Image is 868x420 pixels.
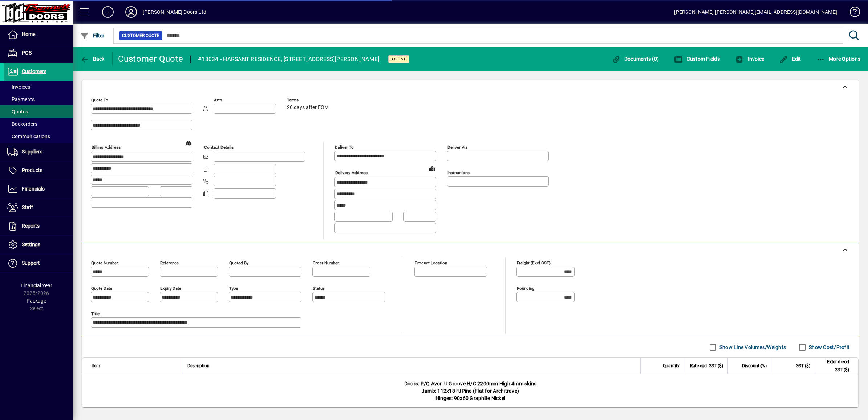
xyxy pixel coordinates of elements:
[91,260,118,265] mat-label: Quote number
[22,204,33,210] span: Staff
[391,57,406,61] span: Active
[4,105,73,118] a: Quotes
[674,56,720,62] span: Custom Fields
[796,362,810,370] span: GST ($)
[447,170,470,175] mat-label: Instructions
[4,254,73,272] a: Support
[807,344,849,351] label: Show Cost/Profit
[22,50,32,56] span: POS
[287,105,329,111] span: 20 days after EOM
[21,283,52,288] span: Financial Year
[7,121,37,127] span: Backorders
[22,223,40,229] span: Reports
[447,145,467,150] mat-label: Deliver via
[4,25,73,44] a: Home
[313,260,339,265] mat-label: Order number
[78,52,106,65] button: Back
[663,362,680,370] span: Quantity
[92,362,100,370] span: Item
[7,96,35,102] span: Payments
[22,68,46,74] span: Customers
[4,93,73,105] a: Payments
[22,241,40,247] span: Settings
[22,167,42,173] span: Products
[78,29,106,42] button: Filter
[229,285,238,291] mat-label: Type
[313,285,325,291] mat-label: Status
[7,133,50,139] span: Communications
[4,81,73,93] a: Invoices
[610,52,661,65] button: Documents (0)
[4,118,73,130] a: Backorders
[118,53,183,65] div: Customer Quote
[517,260,551,265] mat-label: Freight (excl GST)
[229,260,248,265] mat-label: Quoted by
[73,52,113,65] app-page-header-button: Back
[214,97,222,103] mat-label: Attn
[335,145,354,150] mat-label: Deliver To
[91,311,100,316] mat-label: Title
[91,97,108,103] mat-label: Quote To
[7,109,28,115] span: Quotes
[119,5,143,19] button: Profile
[415,260,447,265] mat-label: Product location
[742,362,767,370] span: Discount (%)
[187,362,210,370] span: Description
[80,33,105,39] span: Filter
[4,44,73,62] a: POS
[4,199,73,217] a: Staff
[122,32,159,39] span: Customer Quote
[143,6,206,18] div: [PERSON_NAME] Doors Ltd
[22,186,45,192] span: Financials
[612,56,659,62] span: Documents (0)
[816,56,861,62] span: More Options
[778,52,803,65] button: Edit
[160,285,181,291] mat-label: Expiry date
[22,260,40,266] span: Support
[22,31,35,37] span: Home
[80,56,105,62] span: Back
[844,1,859,25] a: Knowledge Base
[287,98,330,103] span: Terms
[718,344,786,351] label: Show Line Volumes/Weights
[735,56,764,62] span: Invoice
[7,84,30,90] span: Invoices
[517,285,534,291] mat-label: Rounding
[779,56,801,62] span: Edit
[91,285,112,291] mat-label: Quote date
[733,52,766,65] button: Invoice
[82,374,858,408] div: Doors: P/Q Avon U Groove H/C 2200mm High 4mm skins Jamb: 112x18 FJPine (Flat for Architrave) Hing...
[4,130,73,143] a: Communications
[426,163,438,174] a: View on map
[674,6,837,18] div: [PERSON_NAME] [PERSON_NAME][EMAIL_ADDRESS][DOMAIN_NAME]
[160,260,179,265] mat-label: Reference
[4,236,73,254] a: Settings
[183,137,194,149] a: View on map
[690,362,723,370] span: Rate excl GST ($)
[815,52,863,65] button: More Options
[22,149,42,155] span: Suppliers
[4,161,73,180] a: Products
[198,53,379,65] div: #13034 - HARSANT RESIDENCE, [STREET_ADDRESS][PERSON_NAME]
[96,5,119,19] button: Add
[4,143,73,161] a: Suppliers
[4,180,73,198] a: Financials
[27,298,46,304] span: Package
[4,217,73,235] a: Reports
[672,52,722,65] button: Custom Fields
[819,358,849,374] span: Extend excl GST ($)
